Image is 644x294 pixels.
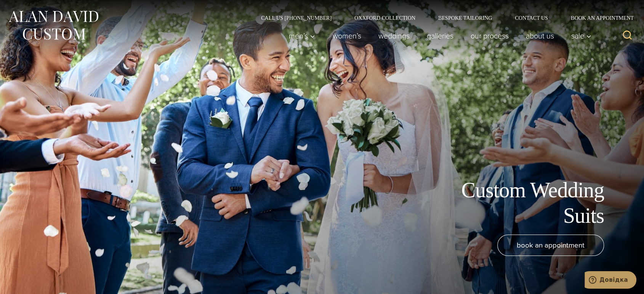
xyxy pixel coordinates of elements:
[517,28,562,43] a: About Us
[618,27,636,45] button: View Search Form
[280,28,324,43] button: Men’s sub menu toggle
[585,271,636,290] iframe: Відкрити віджет, в якому ви зможете звернутися до одного з наших агентів
[370,28,418,43] a: weddings
[503,15,559,21] a: Contact Us
[343,15,427,21] a: Oxxford Collection
[250,15,343,21] a: Call Us [PHONE_NUMBER]
[559,15,636,21] a: Book an Appointment
[427,15,503,21] a: Bespoke Tailoring
[433,177,604,228] h1: Custom Wedding Suits
[250,15,636,21] nav: Secondary Navigation
[562,28,596,43] button: Sale sub menu toggle
[8,8,99,42] img: Alan David Custom
[280,28,596,43] nav: Primary Navigation
[497,235,604,256] a: book an appointment
[517,240,585,251] span: book an appointment
[324,28,370,43] a: Women’s
[462,28,517,43] a: Our Process
[418,28,462,43] a: Galleries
